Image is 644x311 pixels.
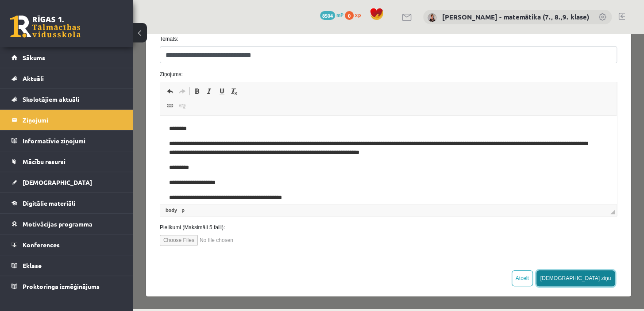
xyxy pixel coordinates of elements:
[12,172,122,192] a: [DEMOGRAPHIC_DATA]
[31,51,43,63] a: Atcelt (vadīšanas taustiņš+Z)
[23,241,60,249] span: Konferences
[345,11,354,20] span: 0
[12,255,122,276] a: Eklase
[95,51,108,63] a: Noņemt stilus
[12,47,122,68] a: Sākums
[23,54,45,61] span: Sākums
[12,110,122,130] a: Ziņojumi
[428,13,436,22] img: Irēna Roze - matemātika (7., 8.,9. klase)
[20,189,491,197] label: Pielikumi (Maksimāli 5 faili):
[12,131,122,151] a: Informatīvie ziņojumi
[404,236,482,252] button: [DEMOGRAPHIC_DATA] ziņu
[31,172,46,180] a: body elements
[12,193,122,213] a: Digitālie materiāli
[23,157,66,165] span: Mācību resursi
[320,11,335,20] span: 8504
[345,11,365,18] a: 0 xp
[43,51,56,63] a: Atkārtot (vadīšanas taustiņš+Y)
[355,11,361,18] span: xp
[9,9,447,102] body: Bagātinātā teksta redaktors, wiswyg-editor-47433885551780-1760532582-745
[12,89,122,109] a: Skolotājiem aktuāli
[83,51,95,63] a: Pasvītrojums (vadīšanas taustiņš+U)
[31,66,43,77] a: Saite (vadīšanas taustiņš+K)
[12,234,122,255] a: Konferences
[20,36,491,44] label: Ziņojums:
[20,1,491,9] label: Temats:
[23,220,93,228] span: Motivācijas programma
[442,12,589,21] a: [PERSON_NAME] - matemātika (7., 8.,9. klase)
[23,110,122,130] legend: Ziņojumi
[10,15,81,38] a: Rīgas 1. Tālmācības vidusskola
[23,282,100,290] span: Proktoringa izmēģinājums
[12,214,122,234] a: Motivācijas programma
[47,172,54,180] a: p elements
[23,261,42,269] span: Eklase
[23,178,92,186] span: [DEMOGRAPHIC_DATA]
[27,81,484,170] iframe: Bagātinātā teksta redaktors, wiswyg-editor-47433885551780-1760532582-745
[23,199,75,207] span: Digitālie materiāli
[12,68,122,88] a: Aktuāli
[23,95,79,103] span: Skolotājiem aktuāli
[320,11,343,18] a: 8504 mP
[12,276,122,296] a: Proktoringa izmēģinājums
[23,131,122,151] legend: Informatīvie ziņojumi
[12,151,122,172] a: Mācību resursi
[70,51,83,63] a: Slīpraksts (vadīšanas taustiņš+I)
[478,176,482,180] span: Mērogot
[379,236,400,252] button: Atcelt
[23,74,44,82] span: Aktuāli
[336,11,343,18] span: mP
[43,66,56,77] a: Atsaistīt
[58,51,70,63] a: Treknraksts (vadīšanas taustiņš+B)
